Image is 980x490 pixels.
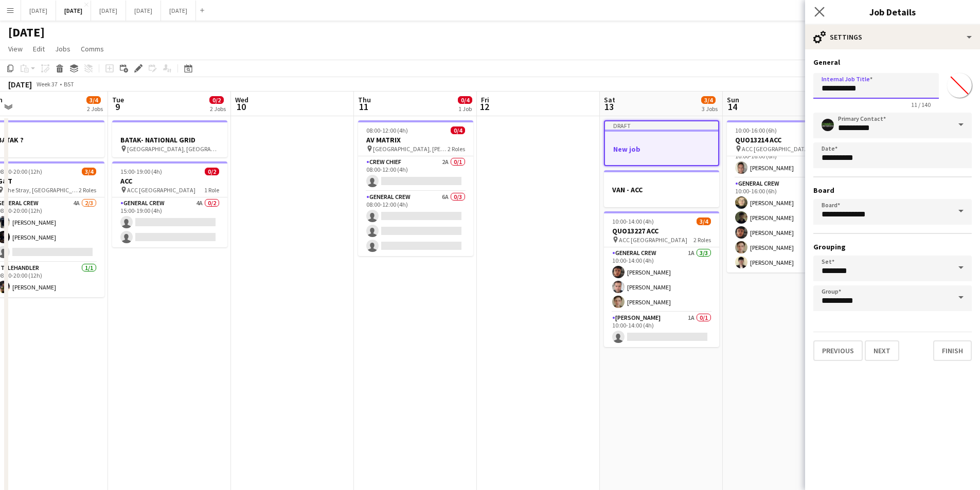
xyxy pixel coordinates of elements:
span: 3/4 [701,96,716,104]
button: [DATE] [21,1,56,21]
app-card-role: [PERSON_NAME]1A0/110:00-14:00 (4h) [604,312,719,347]
a: Edit [29,42,49,56]
app-job-card: BATAK- NATIONAL GRID [GEOGRAPHIC_DATA], [GEOGRAPHIC_DATA] [112,120,227,157]
span: 08:00-12:00 (4h) [366,126,408,134]
span: Edit [33,44,45,53]
span: Wed [235,95,248,104]
app-card-role: General Crew6A0/308:00-12:00 (4h) [358,191,473,256]
app-card-role: Crew Chief2A0/108:00-12:00 (4h) [358,156,473,191]
span: 3/4 [697,217,711,225]
span: 15:00-19:00 (4h) [120,168,162,175]
app-job-card: VAN - ACC [604,170,719,207]
h3: Job Details [805,5,980,19]
span: Week 37 [34,80,60,88]
div: 1 Job [458,105,472,113]
a: Comms [77,42,108,56]
span: Sat [604,95,615,104]
a: Jobs [51,42,75,56]
div: BST [64,80,74,88]
span: 14 [725,101,739,113]
span: 11 / 140 [903,101,939,108]
span: 10:00-16:00 (6h) [735,126,777,134]
h3: BATAK- NATIONAL GRID [112,135,227,144]
h3: QUO13214 ACC [727,135,842,144]
h3: VAN - ACC [604,185,719,194]
app-card-role: General Crew4A0/215:00-19:00 (4h) [112,197,227,247]
button: Previous [813,340,863,361]
span: 10 [234,101,248,113]
span: The Stray, [GEOGRAPHIC_DATA], [GEOGRAPHIC_DATA], [GEOGRAPHIC_DATA] [4,186,79,194]
div: 3 Jobs [702,105,718,113]
span: 0/2 [209,96,224,104]
span: ACC [GEOGRAPHIC_DATA] [619,236,687,244]
span: Sun [727,95,739,104]
div: 2 Jobs [210,105,226,113]
app-card-role: General Crew6A5/510:00-16:00 (6h)[PERSON_NAME][PERSON_NAME][PERSON_NAME][PERSON_NAME][PERSON_NAME] [727,178,842,273]
app-card-role: Crew Chief1A1/110:00-16:00 (6h)[PERSON_NAME] [727,143,842,178]
span: View [8,44,23,53]
app-card-role: General Crew1A3/310:00-14:00 (4h)[PERSON_NAME][PERSON_NAME][PERSON_NAME] [604,247,719,312]
span: [GEOGRAPHIC_DATA], [GEOGRAPHIC_DATA] [127,145,219,153]
app-job-card: 10:00-16:00 (6h)6/6QUO13214 ACC ACC [GEOGRAPHIC_DATA]2 RolesCrew Chief1A1/110:00-16:00 (6h)[PERSO... [727,120,842,273]
app-job-card: 15:00-19:00 (4h)0/2ACC ACC [GEOGRAPHIC_DATA]1 RoleGeneral Crew4A0/215:00-19:00 (4h) [112,161,227,247]
span: Comms [81,44,104,53]
a: View [4,42,27,56]
button: [DATE] [91,1,126,21]
h1: [DATE] [8,25,45,40]
app-job-card: DraftNew job [604,120,719,166]
span: ACC [GEOGRAPHIC_DATA] [127,186,195,194]
span: 0/4 [458,96,472,104]
button: [DATE] [126,1,161,21]
span: 12 [479,101,489,113]
span: 13 [602,101,615,113]
div: [DATE] [8,79,32,89]
h3: QUO13227 ACC [604,226,719,235]
app-job-card: 08:00-12:00 (4h)0/4AV MATRIX [GEOGRAPHIC_DATA], [PERSON_NAME][STREET_ADDRESS]2 RolesCrew Chief2A0... [358,120,473,256]
span: 3/4 [82,168,96,175]
span: Tue [112,95,124,104]
span: 2 Roles [448,145,465,153]
span: 11 [357,101,371,113]
h3: Grouping [813,242,972,251]
div: Settings [805,25,980,49]
button: [DATE] [161,1,196,21]
span: 0/2 [205,168,219,175]
span: ACC [GEOGRAPHIC_DATA] [742,145,810,153]
span: Fri [481,95,489,104]
span: 3/4 [86,96,101,104]
span: 0/4 [451,126,465,134]
span: 9 [111,101,124,113]
button: Next [865,340,899,361]
span: Thu [358,95,371,104]
h3: ACC [112,176,227,186]
h3: AV MATRIX [358,135,473,144]
app-job-card: 10:00-14:00 (4h)3/4QUO13227 ACC ACC [GEOGRAPHIC_DATA]2 RolesGeneral Crew1A3/310:00-14:00 (4h)[PER... [604,211,719,347]
span: [GEOGRAPHIC_DATA], [PERSON_NAME][STREET_ADDRESS] [373,145,448,153]
div: Draft [605,121,718,130]
span: 2 Roles [693,236,711,244]
button: [DATE] [56,1,91,21]
span: 10:00-14:00 (4h) [612,217,654,225]
div: 2 Jobs [87,105,103,113]
h3: General [813,58,972,67]
span: 2 Roles [79,186,96,194]
span: 1 Role [204,186,219,194]
button: Finish [933,340,972,361]
h3: Board [813,186,972,195]
h3: New job [605,144,718,154]
span: Jobs [55,44,70,53]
